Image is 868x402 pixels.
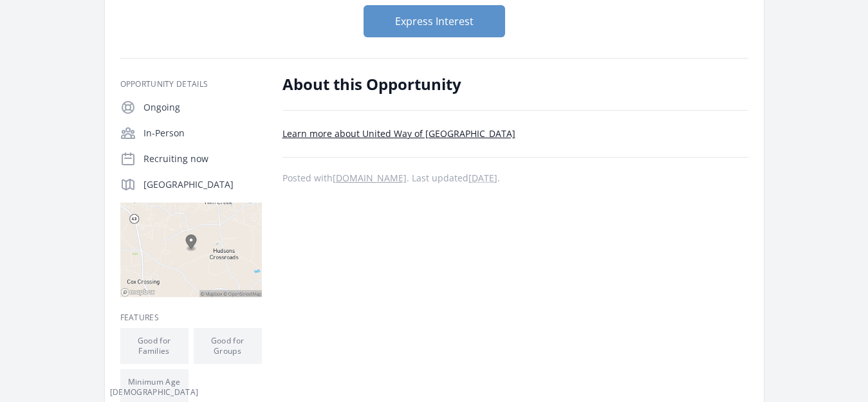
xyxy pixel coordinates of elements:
[143,127,262,140] p: In-Person
[120,328,189,364] li: Good for Families
[282,74,659,95] h2: About this Opportunity
[120,203,262,297] img: Map
[143,152,262,165] p: Recruiting now
[143,101,262,114] p: Ongoing
[120,79,262,89] h3: Opportunity Details
[282,173,748,183] p: Posted with . Last updated .
[468,172,497,184] abbr: Wed, Aug 13, 2025 10:40 PM
[120,313,262,323] h3: Features
[364,5,505,37] button: Express Interest
[282,127,515,140] a: Learn more about United Way of [GEOGRAPHIC_DATA]
[143,178,262,191] p: [GEOGRAPHIC_DATA]
[333,172,407,184] a: [DOMAIN_NAME]
[194,328,262,364] li: Good for Groups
